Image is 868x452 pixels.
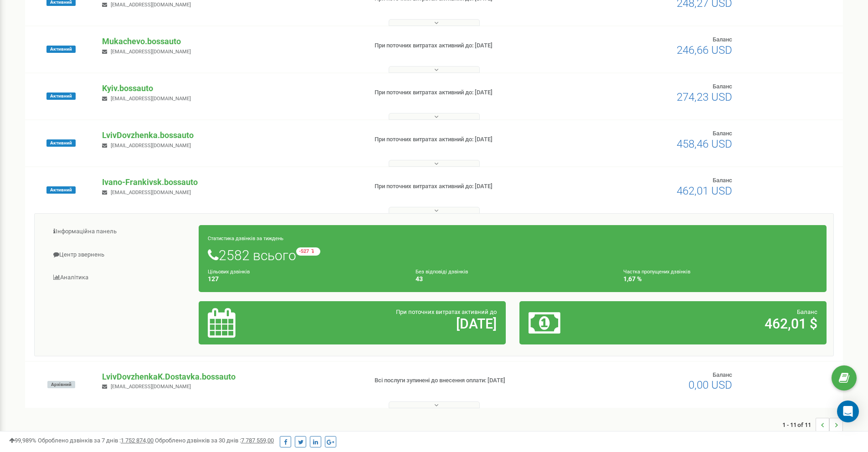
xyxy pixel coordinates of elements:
small: Частка пропущених дзвінків [623,269,690,275]
span: 462,01 USD [677,185,732,197]
u: 7 787 559,00 [241,437,274,444]
span: Оброблено дзвінків за 30 днів : [155,437,274,444]
span: Активний [46,139,76,147]
span: 99,989% [9,437,36,444]
p: Kyiv.bossauto [102,82,360,94]
span: Баланс [713,130,732,137]
a: Центр звернень [41,244,199,266]
span: Активний [46,92,76,100]
h1: 2582 всього [208,247,817,263]
u: 1 752 874,00 [121,437,154,444]
div: Open Intercom Messenger [837,401,859,422]
h4: 1,67 % [623,276,817,282]
span: Баланс [713,177,732,184]
p: При поточних витратах активний до: [DATE] [375,88,564,97]
span: 274,23 USD [677,91,732,103]
h2: 462,01 $ [629,316,817,331]
p: Ivano-Frankivsk.bossauto [102,176,360,188]
span: Архівний [47,381,75,388]
span: [EMAIL_ADDRESS][DOMAIN_NAME] [111,384,191,390]
a: Аналiтика [41,267,199,289]
p: При поточних витратах активний до: [DATE] [375,135,564,144]
p: LvivDovzhenka.bossauto [102,129,360,141]
p: При поточних витратах активний до: [DATE] [375,182,564,191]
small: Без відповіді дзвінків [416,269,468,275]
span: [EMAIL_ADDRESS][DOMAIN_NAME] [111,49,191,55]
span: Баланс [797,308,817,315]
a: Інформаційна панель [41,221,199,243]
p: Всі послуги зупинені до внесення оплати: [DATE] [375,376,564,385]
span: Активний [46,186,76,194]
h4: 127 [208,276,402,282]
span: Баланс [713,83,732,90]
span: [EMAIL_ADDRESS][DOMAIN_NAME] [111,190,191,195]
span: Баланс [713,36,732,43]
h2: [DATE] [308,316,497,331]
small: Цільових дзвінків [208,269,250,275]
span: Оброблено дзвінків за 7 днів : [38,437,154,444]
h4: 43 [416,276,610,282]
nav: ... [782,409,843,441]
p: LvivDovzhenkaK.Dostavka.bossauto [102,371,360,383]
span: [EMAIL_ADDRESS][DOMAIN_NAME] [111,143,191,149]
span: Баланс [713,371,732,378]
p: Mukachevo.bossauto [102,36,360,47]
span: 246,66 USD [677,44,732,56]
small: Статистика дзвінків за тиждень [208,236,283,241]
span: [EMAIL_ADDRESS][DOMAIN_NAME] [111,2,191,8]
small: -527 [296,247,320,256]
span: [EMAIL_ADDRESS][DOMAIN_NAME] [111,96,191,102]
p: При поточних витратах активний до: [DATE] [375,41,564,50]
span: Активний [46,46,76,53]
span: 1 - 11 of 11 [782,418,816,431]
span: 0,00 USD [688,379,732,391]
span: При поточних витратах активний до [396,308,497,315]
span: 458,46 USD [677,138,732,150]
